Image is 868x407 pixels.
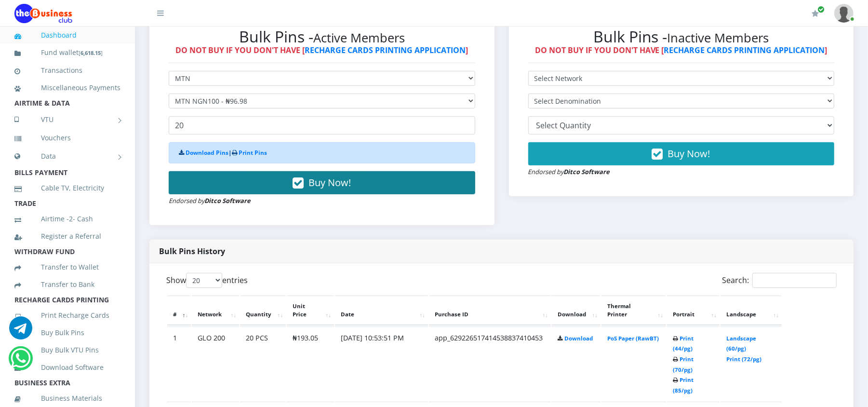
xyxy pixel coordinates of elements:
[528,142,835,165] button: Buy Now!
[14,108,120,132] a: VTU
[535,45,828,55] strong: DO NOT BUY IF YOU DON'T HAVE [ ]
[564,335,593,342] a: Download
[14,4,72,23] img: Logo
[305,45,466,55] a: RECHARGE CARDS PRINTING APPLICATION
[664,45,825,55] a: RECHARGE CARDS PRINTING APPLICATION
[308,176,351,189] span: Buy Now!
[14,144,120,168] a: Data
[239,149,267,157] a: Print Pins
[159,246,225,257] strong: Bulk Pins History
[287,326,334,401] td: ₦193.05
[14,339,120,361] a: Buy Bulk VTU Pins
[668,147,710,160] span: Buy Now!
[668,29,769,46] small: Inactive Members
[564,167,610,176] strong: Ditco Software
[601,296,666,326] th: Thermal Printer: activate to sort column ascending
[14,208,120,230] a: Airtime -2- Cash
[169,171,475,194] button: Buy Now!
[14,225,120,247] a: Register a Referral
[528,27,835,46] h2: Bulk Pins -
[14,127,120,149] a: Vouchers
[186,149,228,157] a: Download Pins
[429,296,551,326] th: Purchase ID: activate to sort column ascending
[169,116,475,135] input: Enter Quantity
[429,326,551,401] td: app_629226517414538837410453
[721,296,782,326] th: Landscape: activate to sort column ascending
[240,296,286,326] th: Quantity: activate to sort column ascending
[752,273,837,288] input: Search:
[192,296,239,326] th: Network: activate to sort column ascending
[812,10,819,17] i: Renew/Upgrade Subscription
[14,256,120,278] a: Transfer to Wallet
[607,335,659,342] a: PoS Paper (RawBT)
[726,355,761,363] a: Print (72/pg)
[167,326,191,401] td: 1
[722,273,837,288] label: Search:
[335,326,428,401] td: [DATE] 10:53:51 PM
[528,167,610,176] small: Endorsed by
[673,355,694,373] a: Print (70/pg)
[80,49,101,56] b: 6,618.15
[169,196,251,205] small: Endorsed by
[175,45,468,55] strong: DO NOT BUY IF YOU DON'T HAVE [ ]
[169,27,475,46] h2: Bulk Pins -
[14,177,120,199] a: Cable TV, Electricity
[817,6,825,13] span: Renew/Upgrade Subscription
[14,322,120,344] a: Buy Bulk Pins
[9,324,32,339] a: Chat for support
[14,24,120,46] a: Dashboard
[667,296,720,326] th: Portrait: activate to sort column ascending
[726,335,756,353] a: Landscape (60/pg)
[673,376,694,394] a: Print (85/pg)
[287,296,334,326] th: Unit Price: activate to sort column ascending
[14,41,120,64] a: Fund wallet[6,618.15]
[186,273,222,288] select: Showentries
[335,296,428,326] th: Date: activate to sort column ascending
[673,335,694,353] a: Print (44/pg)
[166,273,248,288] label: Show entries
[167,296,191,326] th: #: activate to sort column descending
[834,4,854,23] img: User
[14,356,120,379] a: Download Software
[14,77,120,99] a: Miscellaneous Payments
[179,149,267,157] strong: |
[313,29,405,46] small: Active Members
[14,59,120,81] a: Transactions
[11,354,31,370] a: Chat for support
[79,49,103,56] small: [ ]
[192,326,239,401] td: GLO 200
[14,304,120,326] a: Print Recharge Cards
[240,326,286,401] td: 20 PCS
[552,296,601,326] th: Download: activate to sort column ascending
[204,196,251,205] strong: Ditco Software
[14,273,120,296] a: Transfer to Bank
